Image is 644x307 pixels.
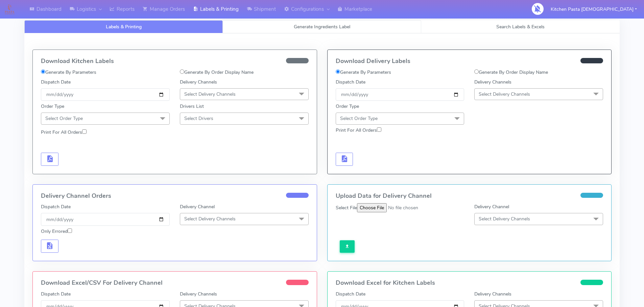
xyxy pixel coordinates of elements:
label: Select File [336,204,357,211]
label: Dispatch Date [336,79,365,86]
ul: Tabs [24,20,620,33]
label: Print For All Orders [41,129,87,136]
h4: Download Excel for Kitchen Labels [336,280,603,286]
label: Order Type [336,103,359,110]
label: Delivery Channels [180,79,217,86]
input: Generate By Order Display Name [180,69,184,74]
span: Select Delivery Channels [184,91,236,97]
span: Select Delivery Channels [184,216,236,222]
span: Generate Ingredients Label [294,24,350,30]
label: Dispatch Date [41,290,71,298]
label: Dispatch Date [41,79,71,86]
span: Select Order Type [340,115,378,122]
input: Generate By Order Display Name [474,69,479,74]
label: Generate By Order Display Name [474,69,548,76]
input: Print For All Orders [82,129,87,134]
span: Search Labels & Excels [496,24,545,30]
input: Print For All Orders [377,127,381,132]
label: Delivery Channel [474,203,509,210]
label: Delivery Channels [474,290,511,298]
label: Generate By Parameters [336,69,391,76]
label: Drivers List [180,103,204,110]
h4: Download Excel/CSV For Delivery Channel [41,280,309,286]
input: Generate By Parameters [41,69,45,74]
span: Select Order Type [45,115,83,122]
label: Order Type [41,103,64,110]
label: Generate By Order Display Name [180,69,254,76]
h4: Download Delivery Labels [336,58,603,65]
span: Select Delivery Channels [479,91,530,97]
input: Generate By Parameters [336,69,340,74]
label: Print For All Orders [336,127,381,134]
label: Delivery Channels [474,79,511,86]
label: Delivery Channel [180,203,215,210]
h4: Download Kitchen Labels [41,58,309,65]
h4: Delivery Channel Orders [41,193,309,199]
label: Dispatch Date [41,203,71,210]
label: Dispatch Date [336,290,365,298]
button: Kitchen Pasta [DEMOGRAPHIC_DATA] [546,2,642,16]
h4: Upload Data for Delivery Channel [336,193,603,199]
label: Generate By Parameters [41,69,96,76]
span: Select Drivers [184,115,213,122]
input: Only Errored [68,228,72,233]
label: Delivery Channels [180,290,217,298]
label: Only Errored [41,228,72,235]
span: Select Delivery Channels [479,216,530,222]
span: Labels & Printing [106,24,142,30]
